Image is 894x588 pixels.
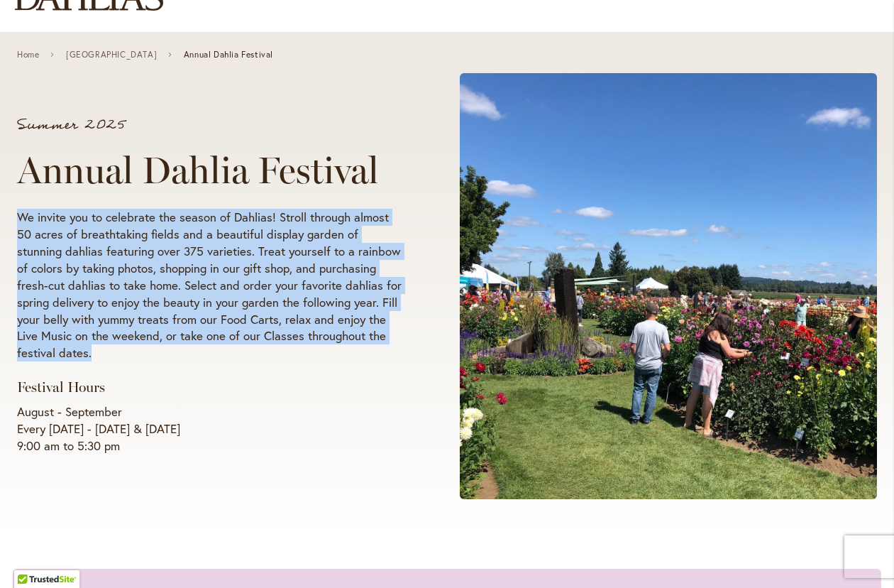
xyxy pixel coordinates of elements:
a: [GEOGRAPHIC_DATA] [66,50,157,60]
a: Home [17,50,39,60]
span: Annual Dahlia Festival [184,50,273,60]
p: Summer 2025 [17,118,406,132]
h1: Annual Dahlia Festival [17,149,406,192]
p: August - September Every [DATE] - [DATE] & [DATE] 9:00 am to 5:30 pm [17,403,406,454]
p: We invite you to celebrate the season of Dahlias! Stroll through almost 50 acres of breathtaking ... [17,209,406,362]
h3: Festival Hours [17,379,406,396]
